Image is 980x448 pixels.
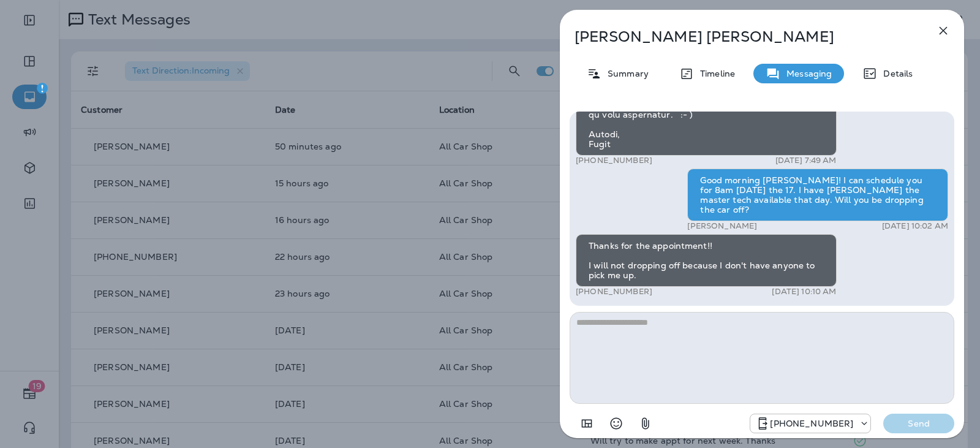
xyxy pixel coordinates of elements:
div: +1 (689) 265-4479 [750,416,870,431]
p: [DATE] 10:10 AM [772,287,836,297]
p: [PERSON_NAME] [PERSON_NAME] [575,28,909,45]
p: [PHONE_NUMBER] [770,419,853,428]
button: Select an emoji [604,411,628,436]
p: Messaging [780,69,832,78]
div: Thanks for the appointment!! I will not dropping off because I don't have anyone to pick me up. [576,234,837,287]
p: Details [877,69,913,78]
p: Summary [601,69,649,78]
p: [PHONE_NUMBER] [576,287,652,297]
p: [DATE] 7:49 AM [775,156,837,165]
p: [PHONE_NUMBER] [576,156,652,165]
div: Good morning [PERSON_NAME]! I can schedule you for 8am [DATE] the 17. I have [PERSON_NAME] the ma... [687,169,948,221]
button: Add in a premade template [575,411,599,436]
p: [PERSON_NAME] [687,221,757,231]
p: Timeline [694,69,735,78]
p: [DATE] 10:02 AM [882,221,948,231]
